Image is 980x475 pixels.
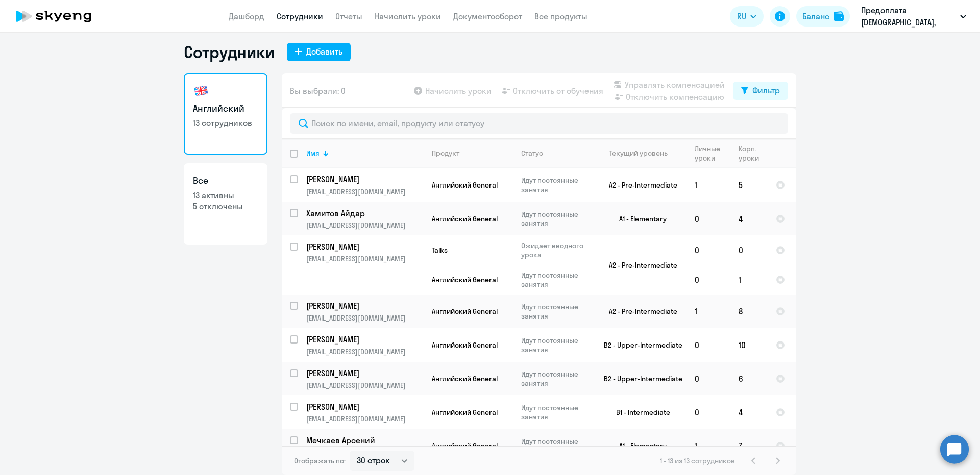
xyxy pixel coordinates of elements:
[592,362,687,395] td: B2 - Upper-Intermediate
[306,367,423,379] a: [PERSON_NAME]
[730,235,768,265] td: 0
[306,300,423,311] a: [PERSON_NAME]
[306,300,422,311] p: [PERSON_NAME]
[306,435,423,446] a: Мечкаев Арсений
[687,168,730,202] td: 1
[306,174,423,185] a: [PERSON_NAME]
[193,201,258,212] p: 5 отключены
[521,149,543,158] div: Статус
[592,235,687,295] td: A2 - Pre-Intermediate
[592,429,687,463] td: A1 - Elementary
[184,163,267,245] a: Все13 активны5 отключены
[687,395,730,429] td: 0
[592,295,687,328] td: A2 - Pre-Intermediate
[432,275,498,284] span: Английский General
[432,307,498,316] span: Английский General
[687,295,730,328] td: 1
[306,241,423,252] a: [PERSON_NAME]
[306,45,342,58] div: Добавить
[687,202,730,235] td: 0
[306,187,423,196] p: [EMAIL_ADDRESS][DOMAIN_NAME]
[737,10,746,22] span: RU
[306,149,320,158] div: Имя
[306,367,422,379] p: [PERSON_NAME]
[730,429,768,463] td: 7
[600,149,686,158] div: Текущий уровень
[306,207,422,219] p: Хамитов Айдар
[306,149,423,158] div: Имя
[521,370,591,388] p: Идут постоянные занятия
[521,403,591,421] p: Идут постоянные занятия
[521,241,591,259] p: Ожидает вводного урока
[733,82,788,100] button: Фильтр
[432,441,498,451] span: Английский General
[277,11,323,21] a: Сотрудники
[375,11,441,21] a: Начислить уроки
[193,190,258,201] p: 13 активны
[730,395,768,429] td: 4
[306,334,422,345] p: [PERSON_NAME]
[687,429,730,463] td: 1
[306,207,423,219] a: Хамитов Айдар
[290,113,788,134] input: Поиск по имени, email, продукту или статусу
[184,73,267,155] a: Английский13 сотрудников
[432,408,498,417] span: Английский General
[861,4,956,29] p: Предоплата [DEMOGRAPHIC_DATA], [GEOGRAPHIC_DATA], ООО
[521,209,591,228] p: Идут постоянные занятия
[306,221,423,230] p: [EMAIL_ADDRESS][DOMAIN_NAME]
[730,265,768,295] td: 1
[432,246,448,255] span: Talks
[306,241,422,252] p: [PERSON_NAME]
[730,362,768,395] td: 6
[432,340,498,350] span: Английский General
[521,336,591,354] p: Идут постоянные занятия
[687,235,730,265] td: 0
[752,84,780,96] div: Фильтр
[229,11,264,21] a: Дашборд
[802,10,829,22] div: Баланс
[796,6,850,27] a: Балансbalance
[432,180,498,190] span: Английский General
[592,328,687,362] td: B2 - Upper-Intermediate
[306,401,423,412] a: [PERSON_NAME]
[730,295,768,328] td: 8
[193,102,258,115] h3: Английский
[687,328,730,362] td: 0
[730,328,768,362] td: 10
[290,85,346,97] span: Вы выбрали: 0
[730,202,768,235] td: 4
[306,435,422,446] p: Мечкаев Арсений
[730,168,768,202] td: 5
[306,414,423,424] p: [EMAIL_ADDRESS][DOMAIN_NAME]
[335,11,362,21] a: Отчеты
[592,395,687,429] td: B1 - Intermediate
[193,117,258,128] p: 13 сотрудников
[184,42,275,62] h1: Сотрудники
[294,456,346,465] span: Отображать по:
[432,374,498,383] span: Английский General
[521,176,591,194] p: Идут постоянные занятия
[306,313,423,323] p: [EMAIL_ADDRESS][DOMAIN_NAME]
[432,149,459,158] div: Продукт
[306,347,423,356] p: [EMAIL_ADDRESS][DOMAIN_NAME]
[521,437,591,455] p: Идут постоянные занятия
[306,334,423,345] a: [PERSON_NAME]
[687,265,730,295] td: 0
[739,144,767,163] div: Корп. уроки
[592,202,687,235] td: A1 - Elementary
[521,271,591,289] p: Идут постоянные занятия
[609,149,668,158] div: Текущий уровень
[660,456,735,465] span: 1 - 13 из 13 сотрудников
[306,401,422,412] p: [PERSON_NAME]
[193,83,209,99] img: english
[287,43,351,61] button: Добавить
[730,6,764,27] button: RU
[306,381,423,390] p: [EMAIL_ADDRESS][DOMAIN_NAME]
[306,174,422,185] p: [PERSON_NAME]
[432,214,498,223] span: Английский General
[695,144,730,163] div: Личные уроки
[856,4,971,29] button: Предоплата [DEMOGRAPHIC_DATA], [GEOGRAPHIC_DATA], ООО
[834,11,844,21] img: balance
[453,11,522,21] a: Документооборот
[306,254,423,263] p: [EMAIL_ADDRESS][DOMAIN_NAME]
